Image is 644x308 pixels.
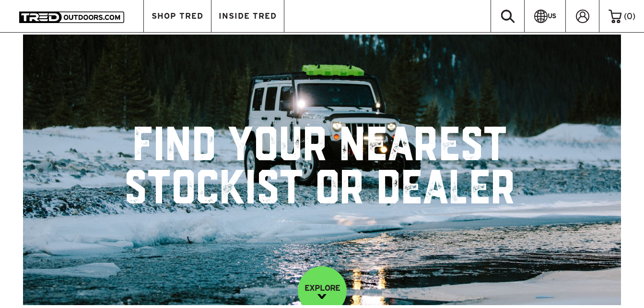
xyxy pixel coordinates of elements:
img: down-image [317,294,327,299]
img: TRED Outdoors America [19,12,124,23]
span: 0 [627,12,632,21]
span: SHOP TRED [152,12,203,20]
h1: FIND YOUR NEAREST STOCKIST OR DEALER [59,127,586,213]
span: ( ) [624,12,635,21]
span: INSIDE TRED [219,12,277,20]
img: cart-icon [609,10,621,23]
